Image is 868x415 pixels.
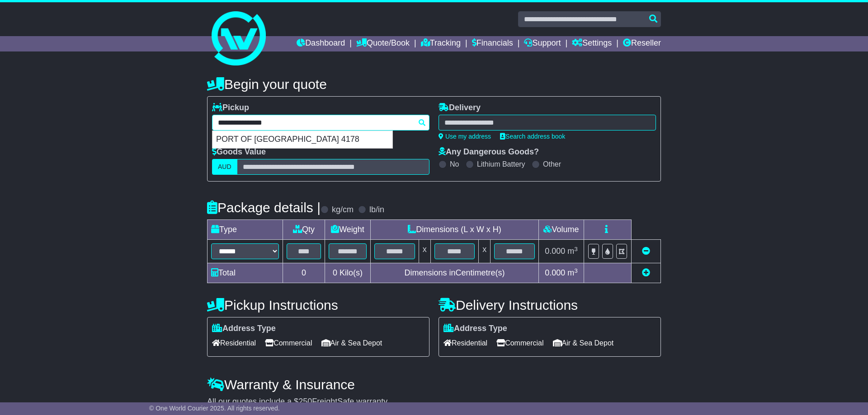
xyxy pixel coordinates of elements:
label: Any Dangerous Goods? [439,147,539,157]
td: 0 [283,263,325,283]
span: m [567,247,578,256]
a: Remove this item [642,247,650,256]
label: lb/in [369,205,384,215]
sup: 3 [574,246,578,252]
a: Reseller [623,36,661,51]
a: Search address book [500,133,565,140]
span: Air & Sea Depot [553,336,614,350]
td: Volume [538,220,584,240]
td: x [419,240,430,263]
div: All our quotes include a $ FreightSafe warranty. [207,397,661,407]
span: m [567,268,578,277]
td: Dimensions in Centimetre(s) [370,263,538,283]
label: Lithium Battery [477,160,525,168]
td: Kilo(s) [325,263,371,283]
label: No [450,160,459,168]
a: Add new item [642,268,650,277]
h4: Begin your quote [207,77,661,92]
span: Residential [212,336,256,350]
span: Residential [443,336,487,350]
label: Delivery [439,103,481,113]
div: PORT OF [GEOGRAPHIC_DATA] 4178 [212,131,392,148]
label: AUD [212,159,237,175]
typeahead: Please provide city [212,115,429,131]
td: Total [208,263,283,283]
span: 0 [333,268,337,277]
h4: Pickup Instructions [207,298,429,312]
h4: Delivery Instructions [439,298,661,312]
h4: Warranty & Insurance [207,377,661,392]
sup: 3 [574,267,578,274]
span: Air & Sea Depot [321,336,382,350]
h4: Package details | [207,200,321,215]
label: kg/cm [332,205,354,215]
a: Dashboard [297,36,345,51]
span: Commercial [265,336,312,350]
a: Use my address [439,133,491,140]
td: Weight [325,220,371,240]
label: Goods Value [212,147,266,157]
span: 0.000 [545,268,565,277]
td: Type [208,220,283,240]
td: x [479,240,491,263]
label: Address Type [443,324,507,334]
a: Settings [572,36,612,51]
label: Other [543,160,561,168]
a: Financials [472,36,513,51]
label: Address Type [212,324,276,334]
span: 0.000 [545,247,565,256]
a: Tracking [421,36,461,51]
label: Pickup [212,103,249,113]
td: Qty [283,220,325,240]
td: Dimensions (L x W x H) [370,220,538,240]
a: Support [524,36,561,51]
a: Quote/Book [356,36,410,51]
span: © One World Courier 2025. All rights reserved. [149,405,280,412]
span: Commercial [496,336,543,350]
span: 250 [298,397,312,406]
